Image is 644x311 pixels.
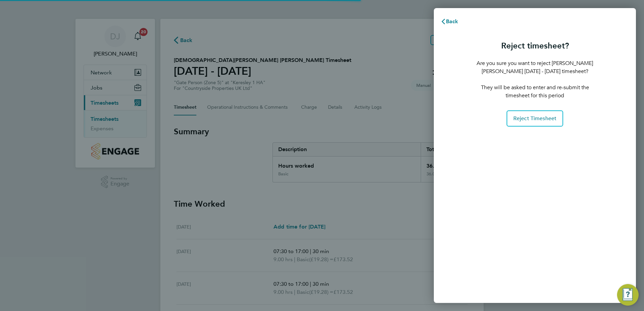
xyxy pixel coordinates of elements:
button: Reject Timesheet [507,110,563,127]
p: They will be asked to enter and re-submit the timesheet for this period [476,83,594,100]
span: Reject Timesheet [513,115,557,122]
button: Back [434,15,465,28]
p: Are you sure you want to reject [PERSON_NAME] [PERSON_NAME] [DATE] - [DATE] timesheet? [476,59,594,75]
span: Back [446,18,458,25]
button: Engage Resource Center [617,284,639,306]
h3: Reject timesheet? [476,40,594,51]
